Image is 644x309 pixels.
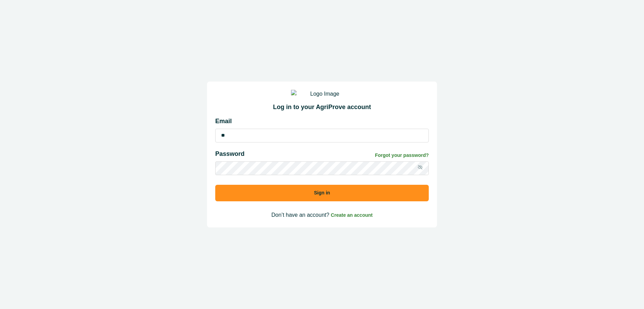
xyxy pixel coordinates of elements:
p: Email [215,117,429,126]
h2: Log in to your AgriProve account [215,104,429,111]
p: Don’t have an account? [215,211,429,219]
a: Forgot your password? [375,152,429,159]
button: Sign in [215,185,429,201]
a: Create an account [331,212,373,218]
img: Logo Image [291,90,353,98]
p: Password [215,149,245,159]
